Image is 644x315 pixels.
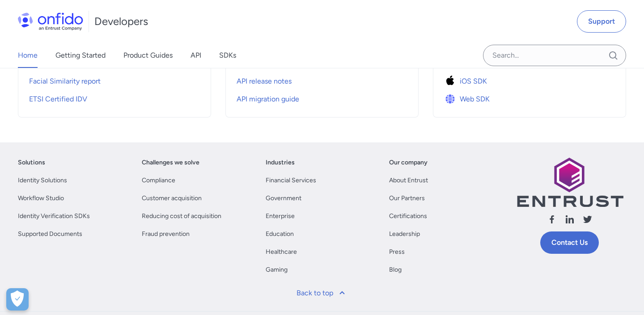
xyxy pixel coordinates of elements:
a: Follow us X (Twitter) [582,214,593,228]
span: Facial Similarity report [29,76,101,87]
span: Web SDK [460,94,490,105]
a: Icon Web SDKWeb SDK [444,88,615,106]
a: Identity Solutions [18,175,67,186]
a: Education [266,229,294,239]
span: iOS SDK [460,76,487,87]
a: Gaming [266,265,288,275]
a: API migration guide [237,88,407,106]
a: Enterprise [266,211,295,222]
a: Leadership [389,229,420,239]
a: Press [389,247,405,257]
a: Identity Verification SDKs [18,211,90,222]
a: Financial Services [266,175,316,186]
a: Our company [389,157,428,168]
img: Onfido Logo [18,13,83,30]
svg: Follow us facebook [547,214,557,225]
a: Certifications [389,211,427,222]
svg: Follow us X (Twitter) [582,214,593,225]
a: Workflow Studio [18,193,64,204]
a: Product Guides [123,43,173,68]
a: Supported Documents [18,229,82,239]
div: Cookie Preferences [6,288,29,311]
span: API release notes [237,76,292,87]
a: Government [266,193,301,204]
a: Contact Us [540,231,599,254]
img: Icon iOS SDK [444,75,460,88]
button: Open Preferences [6,288,29,311]
a: About Entrust [389,175,428,186]
a: Follow us facebook [547,214,557,228]
a: Our Partners [389,193,425,204]
a: API release notes [237,71,407,88]
a: Healthcare [266,247,297,257]
a: Solutions [18,157,45,168]
img: Icon Web SDK [444,93,460,105]
a: Compliance [142,175,175,186]
a: Industries [266,157,295,168]
a: Getting Started [55,43,106,68]
a: Blog [389,265,402,275]
a: Icon iOS SDKiOS SDK [444,71,615,88]
svg: Follow us linkedin [564,214,575,225]
a: SDKs [219,43,236,68]
a: Customer acquisition [142,193,202,204]
a: Support [577,10,626,33]
a: ETSI Certified IDV [29,88,200,106]
a: Back to top [291,282,353,304]
a: Follow us linkedin [564,214,575,228]
a: Facial Similarity report [29,71,200,88]
img: Entrust logo [516,157,623,207]
a: Challenges we solve [142,157,199,168]
a: Fraud prevention [142,229,190,239]
a: Home [18,43,38,68]
input: Onfido search input field [483,45,626,66]
span: API migration guide [237,94,299,105]
span: ETSI Certified IDV [29,94,87,105]
a: Reducing cost of acquisition [142,211,221,222]
a: API [191,43,201,68]
h1: Developers [94,14,148,29]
